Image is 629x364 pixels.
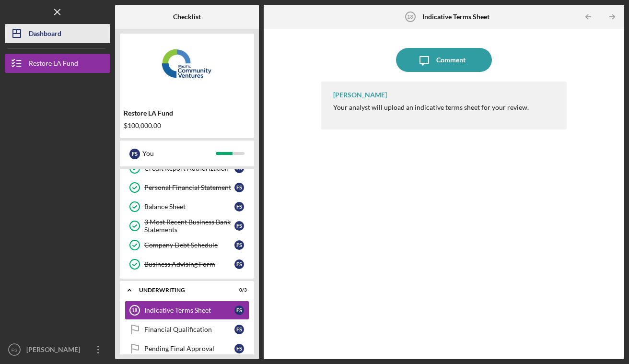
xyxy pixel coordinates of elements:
[29,24,61,46] div: Dashboard
[125,197,249,216] a: Balance SheetFS
[124,122,250,129] div: $100,000.00
[139,287,223,293] div: Underwriting
[125,255,249,274] a: Business Advising FormFS
[407,14,413,20] tspan: 18
[333,104,529,111] div: Your analyst will upload an indicative terms sheet for your review.
[144,260,234,268] div: Business Advising Form
[234,325,244,334] div: F S
[24,340,86,362] div: [PERSON_NAME]
[234,221,244,231] div: F S
[234,202,244,211] div: F S
[144,241,234,249] div: Company Debt Schedule
[125,339,249,358] a: Pending Final ApprovalFS
[5,54,110,73] button: Restore LA Fund
[396,48,492,72] button: Comment
[125,178,249,197] a: Personal Financial StatementFS
[129,149,140,159] div: F S
[333,91,387,99] div: [PERSON_NAME]
[131,307,137,313] tspan: 18
[12,347,17,352] text: FS
[230,287,247,293] div: 0 / 3
[29,54,78,75] div: Restore LA Fund
[422,13,489,21] b: Indicative Terms Sheet
[234,240,244,250] div: F S
[144,218,234,234] div: 3 Most Recent Business Bank Statements
[142,145,216,162] div: You
[5,24,110,43] button: Dashboard
[125,301,249,320] a: 18Indicative Terms SheetFS
[234,344,244,353] div: F S
[125,235,249,255] a: Company Debt ScheduleFS
[144,306,234,314] div: Indicative Terms Sheet
[144,203,234,211] div: Balance Sheet
[173,13,201,21] b: Checklist
[144,345,234,352] div: Pending Final Approval
[120,38,254,96] img: Product logo
[144,326,234,333] div: Financial Qualification
[125,320,249,339] a: Financial QualificationFS
[124,109,250,117] div: Restore LA Fund
[234,259,244,269] div: F S
[5,340,110,359] button: FS[PERSON_NAME]
[436,48,466,72] div: Comment
[125,216,249,235] a: 3 Most Recent Business Bank StatementsFS
[234,305,244,315] div: F S
[234,183,244,192] div: F S
[144,184,234,191] div: Personal Financial Statement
